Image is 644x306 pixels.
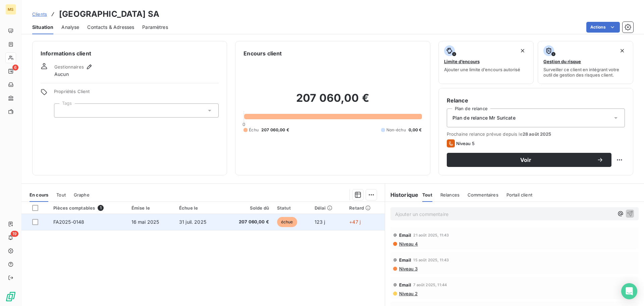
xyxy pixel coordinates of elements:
[226,219,269,225] span: 207 060,00 €
[54,71,69,78] span: Aucun
[131,219,159,225] span: 16 mai 2025
[277,205,307,211] div: Statut
[399,282,412,288] span: Email
[456,141,475,146] span: Niveau 5
[506,192,532,198] span: Portail client
[386,127,406,133] span: Non-échu
[277,217,297,227] span: échue
[59,8,159,20] h3: [GEOGRAPHIC_DATA] SA
[261,127,289,133] span: 207 060,00 €
[468,192,498,198] span: Commentaires
[523,131,551,137] span: 28 août 2025
[98,205,104,211] span: 1
[422,192,432,198] span: Tout
[409,127,422,133] span: 0,00 €
[244,49,282,57] h6: Encours client
[5,291,16,302] img: Logo LeanPay
[87,24,134,31] span: Contacts & Adresses
[398,241,418,247] span: Niveau 4
[179,205,218,211] div: Échue le
[438,41,534,84] button: Limite d’encoursAjouter une limite d’encours autorisé
[413,258,449,262] span: 15 août 2025, 11:43
[53,219,85,225] span: FA2025-0148
[440,192,460,198] span: Relances
[41,49,219,57] h6: Informations client
[12,64,18,71] span: 6
[543,59,581,64] span: Gestion du risque
[399,232,412,238] span: Email
[142,24,168,31] span: Paramètres
[315,219,325,225] span: 123 j
[543,67,628,78] span: Surveiller ce client en intégrant votre outil de gestion des risques client.
[586,22,620,33] button: Actions
[452,115,516,121] span: Plan de relance Mr Suricate
[243,122,245,127] span: 0
[11,231,18,237] span: 19
[447,131,625,137] span: Prochaine relance prévue depuis le
[444,59,480,64] span: Limite d’encours
[5,4,16,15] div: MS
[54,64,84,70] span: Gestionnaires
[349,219,361,225] span: +47 j
[74,192,90,198] span: Graphe
[399,257,412,263] span: Email
[249,127,259,133] span: Échu
[32,11,47,17] a: Clients
[32,11,47,17] span: Clients
[226,205,269,211] div: Solde dû
[455,157,597,163] span: Voir
[179,219,206,225] span: 31 juil. 2025
[244,91,422,112] h2: 207 060,00 €
[349,205,380,211] div: Retard
[54,89,219,98] span: Propriétés Client
[444,67,520,72] span: Ajouter une limite d’encours autorisé
[447,96,625,104] h6: Relance
[413,233,449,237] span: 21 août 2025, 11:43
[385,191,419,199] h6: Historique
[32,24,53,31] span: Situation
[621,283,637,299] div: Open Intercom Messenger
[398,266,418,271] span: Niveau 3
[538,41,633,84] button: Gestion du risqueSurveiller ce client en intégrant votre outil de gestion des risques client.
[413,283,447,287] span: 7 août 2025, 11:44
[61,24,79,31] span: Analyse
[398,291,418,296] span: Niveau 2
[56,192,66,198] span: Tout
[30,192,48,198] span: En cours
[60,107,65,114] input: Ajouter une valeur
[447,153,611,167] button: Voir
[53,205,123,211] div: Pièces comptables
[131,205,171,211] div: Émise le
[315,205,341,211] div: Délai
